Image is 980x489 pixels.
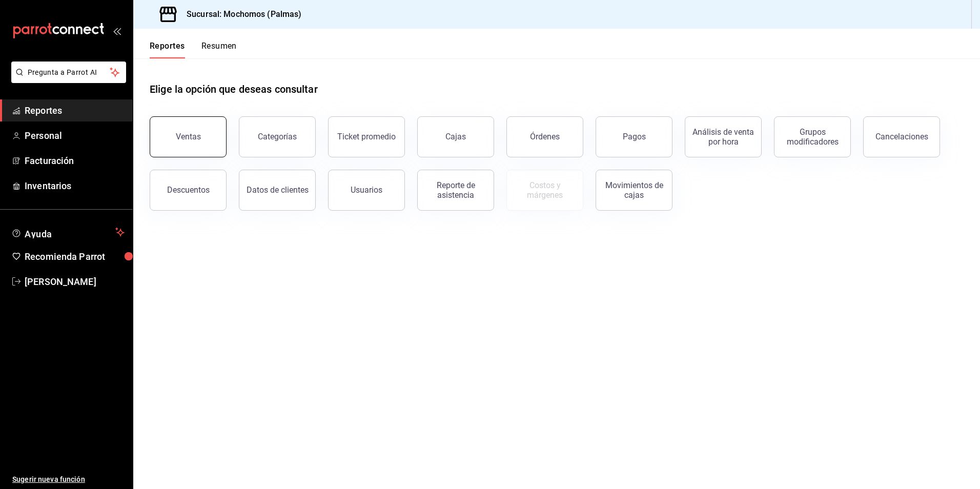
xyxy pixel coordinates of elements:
span: Ayuda [25,226,111,238]
button: Análisis de venta por hora [685,116,762,157]
div: Cajas [445,132,466,141]
button: Cancelaciones [863,116,940,157]
button: Datos de clientes [239,170,316,211]
button: Reportes [150,41,185,58]
div: Pagos [623,132,646,141]
button: Reporte de asistencia [417,170,494,211]
button: Pregunta a Parrot AI [11,62,126,83]
div: Ticket promedio [337,132,396,141]
button: Categorías [239,116,316,157]
div: Grupos modificadores [781,127,844,147]
button: Contrata inventarios para ver este reporte [506,170,583,211]
div: Ventas [176,132,201,141]
div: Análisis de venta por hora [691,127,755,147]
div: Cancelaciones [875,132,928,141]
span: Pregunta a Parrot AI [28,67,110,78]
div: Descuentos [167,185,210,195]
span: Sugerir nueva función [12,474,125,485]
a: Pregunta a Parrot AI [7,74,126,85]
div: Reporte de asistencia [424,180,487,200]
div: Datos de clientes [247,185,309,195]
button: Órdenes [506,116,583,157]
span: Inventarios [25,179,125,193]
div: Categorías [258,132,297,141]
h3: Sucursal: Mochomos (Palmas) [178,8,302,21]
h1: Elige la opción que deseas consultar [150,81,318,97]
div: navigation tabs [150,41,237,58]
button: Resumen [201,41,237,58]
span: Reportes [25,104,125,117]
div: Movimientos de cajas [602,180,666,200]
span: Personal [25,129,125,142]
button: Movimientos de cajas [596,170,672,211]
button: Descuentos [150,170,227,211]
div: Usuarios [351,185,382,195]
div: Costos y márgenes [513,180,577,200]
button: Grupos modificadores [774,116,851,157]
button: Pagos [596,116,672,157]
button: open_drawer_menu [113,27,121,35]
button: Cajas [417,116,494,157]
div: Órdenes [530,132,560,141]
button: Ventas [150,116,227,157]
span: Recomienda Parrot [25,250,125,263]
span: Facturación [25,154,125,168]
span: [PERSON_NAME] [25,275,125,289]
button: Usuarios [328,170,405,211]
button: Ticket promedio [328,116,405,157]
